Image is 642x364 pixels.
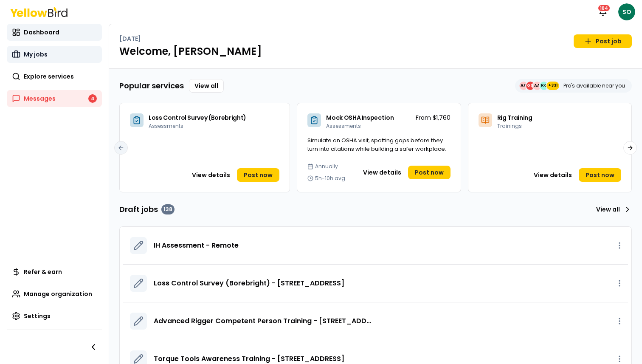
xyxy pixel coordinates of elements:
[24,72,74,81] span: Explore services
[497,113,532,122] span: Rig Training
[24,50,48,59] span: My jobs
[593,203,632,216] a: View all
[154,354,344,364] a: Torque Tools Awareness Training - [STREET_ADDRESS]
[307,136,446,153] span: Simulate an OSHA visit, spotting gaps before they turn into citations while building a safer work...
[579,168,621,182] a: Post now
[618,3,635,20] span: SO
[88,94,97,103] div: 4
[7,46,102,63] a: My jobs
[154,278,344,288] a: Loss Control Survey (Borebright) - [STREET_ADDRESS]
[187,168,235,182] button: View details
[24,290,92,298] span: Manage organization
[563,82,625,89] p: Pro's available near you
[594,3,611,20] button: 184
[497,122,522,130] span: Trainings
[519,82,528,90] span: AA
[7,90,102,107] a: Messages4
[416,113,451,122] p: From $1,760
[326,122,361,130] span: Assessments
[24,28,59,37] span: Dashboard
[358,166,406,179] button: View details
[244,171,273,179] span: Post now
[24,94,56,103] span: Messages
[526,82,535,90] span: GG
[408,166,451,179] a: Post now
[189,79,224,93] a: View all
[119,203,175,215] h3: Draft jobs
[529,168,577,182] button: View details
[548,82,558,90] span: +331
[326,113,394,122] span: Mock OSHA Inspection
[161,204,175,214] div: 138
[154,240,239,251] a: IH Assessment - Remote
[149,113,246,122] span: Loss Control Survey (Borebright)
[533,82,541,90] span: AA
[149,122,183,130] span: Assessments
[24,312,51,320] span: Settings
[154,316,371,326] a: Advanced Rigger Competent Person Training - [STREET_ADDRESS]
[574,34,632,48] a: Post job
[24,268,62,276] span: Refer & earn
[586,171,614,179] span: Post now
[7,24,102,41] a: Dashboard
[597,4,611,12] div: 184
[237,168,279,182] a: Post now
[119,45,632,58] h1: Welcome, [PERSON_NAME]
[119,80,184,92] h3: Popular services
[540,82,548,90] span: KO
[415,168,444,177] span: Post now
[315,175,345,182] span: 5h-10h avg
[119,34,141,43] p: [DATE]
[7,285,102,302] a: Manage organization
[7,68,102,85] a: Explore services
[7,308,102,324] a: Settings
[315,163,338,170] span: Annually
[7,263,102,280] a: Refer & earn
